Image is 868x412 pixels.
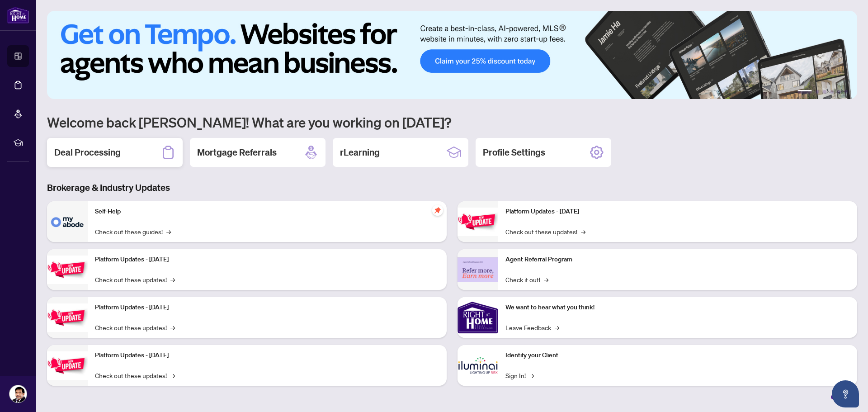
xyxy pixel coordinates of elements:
[505,255,850,265] p: Agent Referral Program
[505,207,850,217] p: Platform Updates - [DATE]
[9,385,27,403] img: Profile Icon
[340,146,380,159] h2: rLearning
[170,275,175,284] span: →
[505,350,850,360] p: Identify your Client
[505,322,559,332] a: Leave Feedback→
[95,322,175,332] a: Check out these updates!→
[7,7,29,24] img: logo
[95,275,175,284] a: Check out these updates!→
[166,227,171,237] span: →
[458,345,498,386] img: Identify your Client
[529,370,534,380] span: →
[581,227,585,237] span: →
[47,114,857,131] h1: Welcome back [PERSON_NAME]! What are you working on [DATE]?
[54,146,121,159] h2: Deal Processing
[95,370,175,380] a: Check out these updates!→
[170,370,175,380] span: →
[197,146,277,159] h2: Mortgage Referrals
[844,90,848,94] button: 6
[47,11,857,99] img: Slide 0
[95,207,439,217] p: Self-Help
[458,257,498,282] img: Agent Referral Program
[832,380,859,407] button: Open asap
[47,256,88,284] img: Platform Updates - September 16, 2025
[458,297,498,338] img: We want to hear what you think!
[505,303,850,313] p: We want to hear what you think!
[47,181,857,194] h3: Brokerage & Industry Updates
[505,275,548,284] a: Check it out!→
[837,90,841,94] button: 5
[816,90,819,94] button: 2
[830,90,834,94] button: 4
[483,146,545,159] h2: Profile Settings
[555,322,559,332] span: →
[797,90,812,94] button: 1
[47,351,88,380] img: Platform Updates - July 8, 2025
[458,208,498,236] img: Platform Updates - June 23, 2025
[170,322,175,332] span: →
[544,275,548,284] span: →
[47,303,88,332] img: Platform Updates - July 21, 2025
[47,201,88,242] img: Self-Help
[95,255,439,265] p: Platform Updates - [DATE]
[95,303,439,313] p: Platform Updates - [DATE]
[95,227,171,237] a: Check out these guides!→
[505,227,585,237] a: Check out these updates!→
[95,350,439,360] p: Platform Updates - [DATE]
[432,205,443,216] span: pushpin
[505,370,534,380] a: Sign In!→
[823,90,826,94] button: 3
